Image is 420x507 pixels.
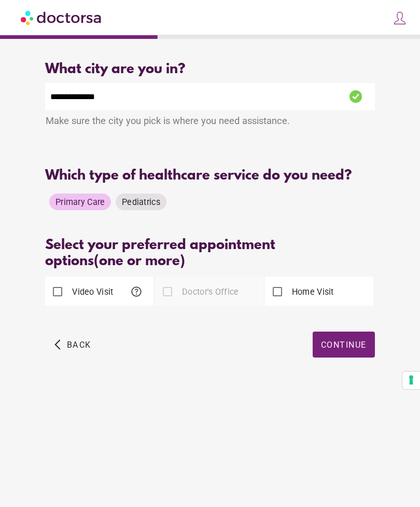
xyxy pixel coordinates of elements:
span: Back [67,340,91,350]
div: Make sure the city you pick is where you need assistance. [45,110,374,134]
span: Continue [321,340,367,350]
div: What city are you in? [45,62,374,78]
span: (one or more) [94,254,185,270]
img: Doctorsa.com [21,6,103,29]
div: Which type of healthcare service do you need? [45,168,374,184]
img: icons8-customer-100.png [393,11,407,25]
span: Primary Care [55,197,105,207]
label: Video Visit [70,286,113,298]
span: help [130,285,143,298]
button: arrow_back_ios Back [50,332,95,358]
button: Continue [313,332,375,358]
button: Your consent preferences for tracking technologies [402,372,420,389]
span: Pediatrics [122,197,160,207]
label: Home Visit [290,286,334,298]
div: Select your preferred appointment options [45,238,374,270]
label: Doctor's Office [180,286,239,298]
